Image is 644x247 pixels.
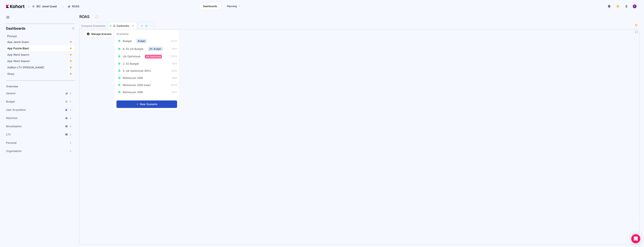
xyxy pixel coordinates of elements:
button: UA OptimisedUA Optimized [116,53,163,60]
button: 6. 52 UA BudgetAlt. Budget [116,46,164,52]
span: App Word Season [7,59,30,63]
span: BO: Jewel Quest [37,4,57,8]
span: 8501 [172,47,177,50]
button: Reforecast 26M [116,75,147,81]
a: Planning [223,3,244,10]
span: UA Optimised [123,55,140,58]
span: New Scenario [140,102,157,106]
span: 10027 [171,40,177,43]
div: Open Intercom Messenger [631,234,640,243]
a: AdMon LTV [PERSON_NAME] [6,65,74,70]
span: Retention [6,116,18,120]
span: 8419 [172,62,177,65]
span: LTV [6,133,11,136]
span: Alt. Budget [148,47,163,51]
h3: ROAS [79,15,92,19]
span: Reforecast 26M (new) [123,83,151,87]
span: UA Optimized [145,55,162,58]
button: Reforecast 30M [116,89,147,95]
span: Overview [6,85,18,88]
span: Budget [123,39,132,43]
h3: Scenarios [116,32,128,37]
span: 6. 52 UA Budget [123,47,143,51]
span: Giusy [7,72,14,75]
button: BudgetBudget [116,38,148,44]
button: Reforecast 26M (new) [116,82,154,88]
img: Kohort logo [6,5,25,8]
a: App Word Search [6,52,74,58]
button: BO: Jewel Quest [30,3,61,10]
span: Organisation [6,149,22,153]
span: 2. 52 Budget [123,62,139,66]
a: App Jewel Quest [6,39,74,45]
span: Dashboards [203,4,217,8]
span: Planning [227,4,237,8]
span: Reforecast 26M [123,76,143,80]
span: App Word Search [7,53,29,56]
a: Giusy [6,71,74,77]
span: Budget [6,100,15,103]
button: ROAS [66,3,83,10]
span: General [6,91,15,95]
a: App Word Season [6,58,74,64]
a: Overview [5,84,69,89]
button: 2. 52 Budget [116,61,143,67]
span: Compare Scenarios [81,25,105,27]
span: Manage Scenario [91,32,112,36]
span: Reforecast 30M [123,90,143,94]
span: App Jewel Quest [7,40,29,43]
span: 9347 [172,91,177,94]
button: New Scenario [116,100,177,108]
h2: Pinned [7,34,75,38]
a: App Puzzle Blast [6,46,74,51]
span: 8480 [171,69,177,72]
span: 10053 [171,55,177,58]
span: Personal [6,141,16,145]
span: ROAS [72,4,79,8]
a: Dashboards [199,3,221,10]
button: 5. UA Optimized 100% [116,68,155,74]
img: logo_logo_images_1_20240607072359498299_20240828135028712857.jpeg [625,4,628,8]
span: AdMon LTV [PERSON_NAME] [7,66,44,69]
span: Monetisation [6,124,22,128]
button: Fullscreen [635,30,638,33]
span: App Puzzle Blast [7,47,29,50]
span: 9989 [172,76,177,79]
a: Manage Scenario [84,30,114,37]
h2: Dashboards [6,27,25,30]
span: › [62,5,64,8]
span: 5. UA Optimized 100% [123,69,151,73]
span: 10039 [171,84,177,87]
span: User Acquisition [6,108,26,112]
span: Budget [136,39,147,43]
span: 0. Continuity [113,24,129,27]
span: / [25,4,29,8]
